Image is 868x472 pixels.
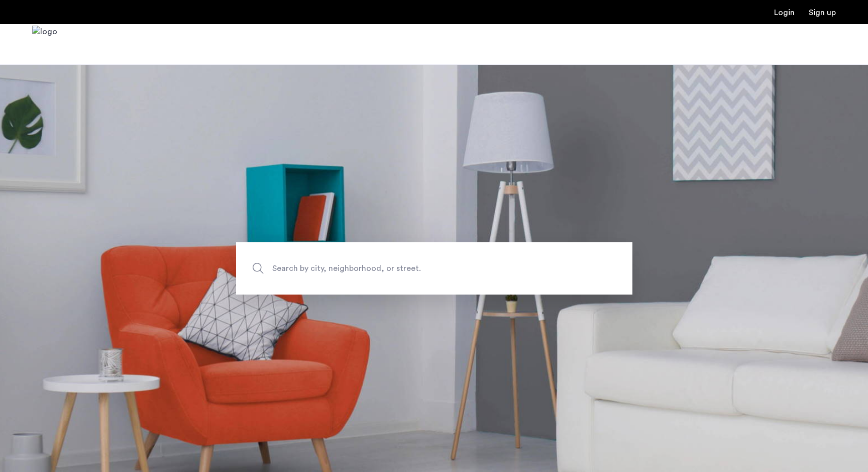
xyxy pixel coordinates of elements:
span: Search by city, neighborhood, or street. [272,261,550,275]
a: Cazamio Logo [32,26,57,63]
img: logo [32,26,57,63]
a: Login [774,9,795,17]
a: Registration [809,9,836,17]
input: Apartment Search [236,242,632,295]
